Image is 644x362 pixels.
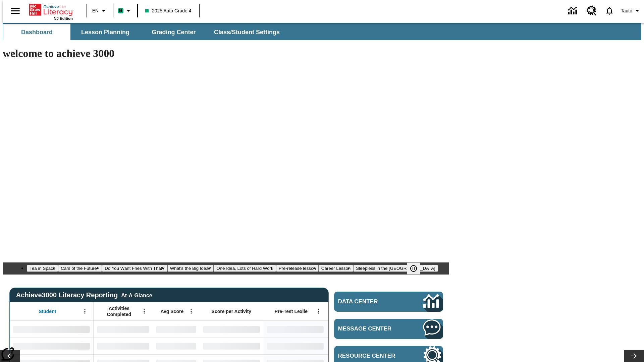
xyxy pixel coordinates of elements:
[407,262,420,275] button: Pause
[94,338,153,354] div: No Data,
[92,7,99,14] span: EN
[153,338,200,354] div: No Data,
[97,305,141,317] span: Activities Completed
[27,265,58,272] button: Slide 1 Tea in Space
[214,265,276,272] button: Slide 5 One Idea, Lots of Hard Work
[621,7,632,14] span: Tauto
[334,319,443,339] a: Message Center
[3,24,286,40] div: SubNavbar
[119,6,122,15] span: B
[583,2,601,20] a: Resource Center, Will open in new tab
[94,321,153,338] div: No Data,
[3,47,449,60] h1: welcome to achieve 3000
[564,2,583,20] a: Data Center
[160,308,183,314] span: Avg Score
[152,28,196,36] span: Grading Center
[618,5,644,17] button: Profile/Settings
[212,308,252,314] span: Score per Activity
[121,291,152,299] div: At-A-Glance
[153,321,200,338] div: No Data,
[72,24,139,40] button: Lesson Planning
[5,1,25,21] button: Open side menu
[29,2,73,20] div: Home
[81,28,129,36] span: Lesson Planning
[89,5,111,17] button: Language: EN, Select a language
[338,325,403,332] span: Message Center
[140,24,207,40] button: Grading Center
[353,265,438,272] button: Slide 8 Sleepless in the Animal Kingdom
[275,308,308,314] span: Pre-Test Lexile
[3,24,70,40] button: Dashboard
[209,24,285,40] button: Class/Student Settings
[334,292,443,312] a: Data Center
[80,306,90,316] button: Open Menu
[186,306,196,316] button: Open Menu
[276,265,319,272] button: Slide 6 Pre-release lesson
[54,16,73,20] span: NJ Edition
[102,265,167,272] button: Slide 3 Do You Want Fries With That?
[29,3,73,16] a: Home
[39,308,56,314] span: Student
[16,291,152,299] span: Achieve3000 Literacy Reporting
[115,5,135,17] button: Boost Class color is mint green. Change class color
[314,306,324,316] button: Open Menu
[214,28,280,36] span: Class/Student Settings
[167,265,214,272] button: Slide 4 What's the Big Idea?
[319,265,353,272] button: Slide 7 Career Lesson
[407,262,427,275] div: Pause
[338,298,401,305] span: Data Center
[58,265,102,272] button: Slide 2 Cars of the Future?
[601,2,618,19] a: Notifications
[139,306,149,316] button: Open Menu
[338,353,403,359] span: Resource Center
[624,350,644,362] button: Lesson carousel, Next
[145,7,192,14] span: 2025 Auto Grade 4
[3,23,641,40] div: SubNavbar
[21,28,53,36] span: Dashboard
